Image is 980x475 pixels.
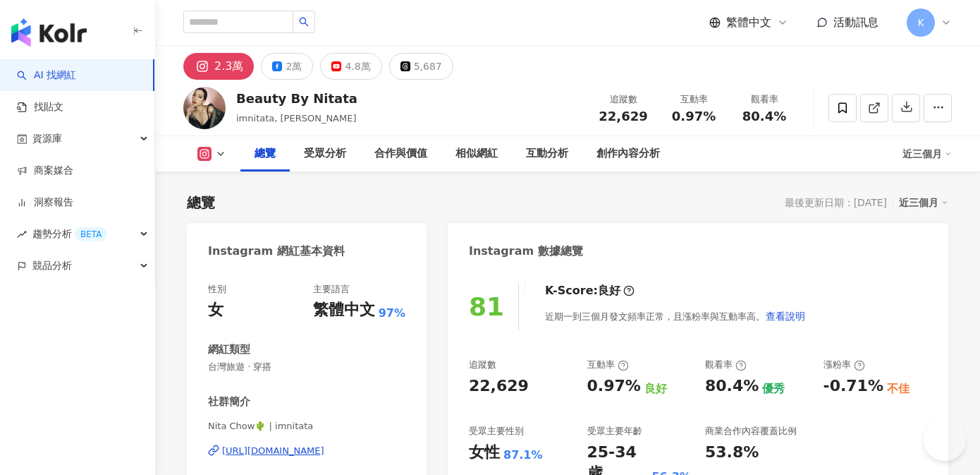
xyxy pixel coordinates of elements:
div: 受眾主要年齡 [587,425,642,438]
div: 近期一到三個月發文頻率正常，且漲粉率與互動率高。 [545,302,806,330]
div: 追蹤數 [469,359,496,371]
button: 5,687 [389,53,453,80]
div: 5,687 [414,56,442,76]
div: 總覽 [255,145,276,162]
button: 2萬 [261,53,313,80]
div: -0.71% [823,375,883,397]
span: search [299,17,309,27]
div: 觀看率 [737,92,791,107]
span: 繁體中文 [726,15,771,30]
div: Instagram 網紅基本資料 [208,243,345,259]
div: 0.97% [587,375,641,397]
span: 資源庫 [32,123,62,155]
div: 22,629 [469,375,529,397]
div: 網紅類型 [208,342,250,357]
div: 相似網紅 [455,145,498,162]
div: 4.8萬 [345,56,370,76]
div: 追蹤數 [596,92,650,107]
div: 漲粉率 [823,359,865,371]
div: 87.1% [503,447,543,463]
span: 0.97% [672,109,716,124]
div: 互動率 [667,92,721,107]
div: 性別 [208,283,226,296]
span: K [917,15,924,30]
span: 22,629 [599,109,647,124]
div: BETA [75,227,107,241]
div: 53.8% [705,442,759,464]
span: 台灣旅遊 · 穿搭 [208,361,405,373]
div: 近三個月 [899,193,948,212]
div: 受眾分析 [304,145,346,162]
div: 不佳 [887,381,909,397]
span: 查看說明 [766,311,805,322]
div: 商業合作內容覆蓋比例 [705,425,797,438]
div: K-Score : [545,283,635,299]
span: Nita Chow🌵 | imnitata [208,420,405,433]
div: 合作與價值 [374,145,427,162]
div: 社群簡介 [208,395,250,409]
div: 創作內容分析 [596,145,660,162]
div: 主要語言 [313,283,350,296]
iframe: Help Scout Beacon - Open [924,419,966,461]
a: 商案媒合 [17,164,73,178]
div: 最後更新日期：[DATE] [785,197,887,208]
button: 4.8萬 [320,53,381,80]
span: 活動訊息 [833,16,878,29]
div: Instagram 數據總覽 [469,243,583,259]
div: 互動率 [587,359,629,371]
div: [URL][DOMAIN_NAME] [222,445,324,457]
div: 繁體中文 [313,299,375,321]
div: 81 [469,292,504,321]
div: 總覽 [187,193,215,212]
img: KOL Avatar [183,87,226,129]
div: 80.4% [705,375,759,397]
div: 觀看率 [705,359,747,371]
span: 競品分析 [32,250,72,282]
a: 洞察報告 [17,196,73,210]
a: 找貼文 [17,100,63,114]
button: 查看說明 [765,302,806,330]
div: 女 [208,299,223,321]
div: 互動分析 [526,145,568,162]
span: 97% [379,306,405,321]
button: 2.3萬 [183,53,254,80]
div: Beauty By Nitata [236,90,357,107]
div: 受眾主要性別 [469,425,524,438]
div: 優秀 [762,381,785,397]
span: imnitata, [PERSON_NAME] [236,113,357,124]
div: 女性 [469,442,500,464]
div: 2.3萬 [214,56,243,76]
span: 趨勢分析 [32,218,107,250]
span: rise [17,229,27,239]
div: 良好 [644,381,667,397]
div: 良好 [598,283,620,299]
div: 近三個月 [902,143,952,165]
span: 80.4% [742,109,786,124]
div: 2萬 [286,56,302,76]
img: logo [11,18,87,47]
a: searchAI 找網紅 [17,68,76,83]
a: [URL][DOMAIN_NAME] [208,445,405,457]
